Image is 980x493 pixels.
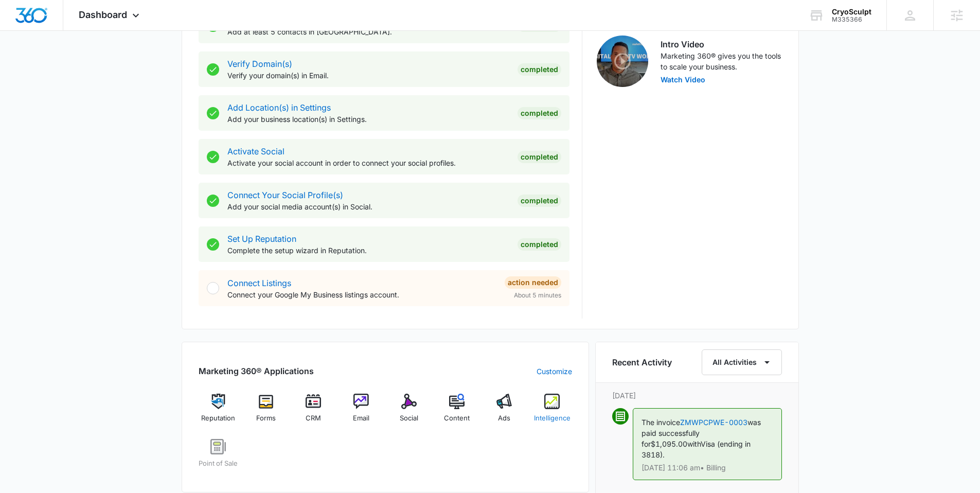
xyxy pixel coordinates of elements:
[518,63,561,76] div: Completed
[227,245,509,256] p: Complete the setup wizard in Reputation.
[518,238,561,251] div: Completed
[227,102,331,113] a: Add Location(s) in Settings
[597,36,648,87] img: Intro Video
[702,349,782,375] button: All Activities
[534,413,571,424] span: Intelligence
[687,439,701,448] span: with
[612,356,672,368] h6: Recent Activity
[832,16,871,23] div: account id
[227,114,509,125] p: Add your business location(s) in Settings.
[661,76,705,83] button: Watch Video
[680,418,747,427] a: ZMWPCPWE-0003
[505,276,561,289] div: Action Needed
[485,394,524,431] a: Ads
[444,413,470,424] span: Content
[199,439,238,476] a: Point of Sale
[518,151,561,163] div: Completed
[199,459,238,469] span: Point of Sale
[199,394,238,431] a: Reputation
[227,157,509,168] p: Activate your social account in order to connect your social profiles.
[661,38,782,50] h3: Intro Video
[227,289,496,300] p: Connect your Google My Business listings account.
[518,195,561,207] div: Completed
[642,464,773,471] p: [DATE] 11:06 am • Billing
[437,394,476,431] a: Content
[353,413,369,424] span: Email
[651,439,687,448] span: $1,095.00
[661,50,782,72] p: Marketing 360® gives you the tools to scale your business.
[79,9,127,20] span: Dashboard
[227,26,509,37] p: Add at least 5 contacts in [GEOGRAPHIC_DATA].
[246,394,286,431] a: Forms
[832,8,871,16] div: account name
[612,390,782,401] p: [DATE]
[256,413,276,424] span: Forms
[389,394,429,431] a: Social
[342,394,381,431] a: Email
[400,413,418,424] span: Social
[201,413,235,424] span: Reputation
[227,59,292,69] a: Verify Domain(s)
[227,278,291,288] a: Connect Listings
[537,366,572,377] a: Customize
[227,234,296,244] a: Set Up Reputation
[518,107,561,119] div: Completed
[227,201,509,212] p: Add your social media account(s) in Social.
[642,418,680,427] span: The invoice
[306,413,321,424] span: CRM
[532,394,572,431] a: Intelligence
[294,394,333,431] a: CRM
[227,190,343,200] a: Connect Your Social Profile(s)
[227,70,509,81] p: Verify your domain(s) in Email.
[199,365,314,377] h2: Marketing 360® Applications
[642,418,761,448] span: was paid successfully for
[498,413,510,424] span: Ads
[514,291,561,300] span: About 5 minutes
[227,146,284,156] a: Activate Social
